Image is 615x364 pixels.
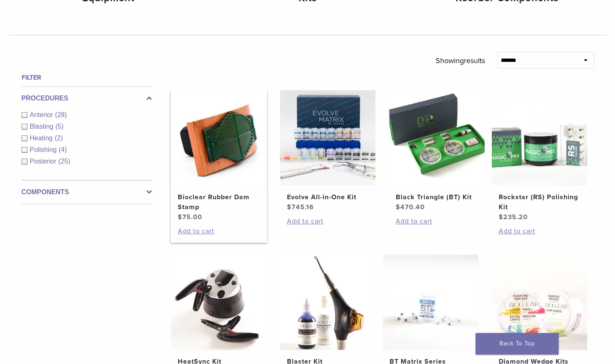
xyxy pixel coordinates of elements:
bdi: 235.20 [498,213,527,221]
bdi: 470.40 [396,203,425,211]
label: Procedures [22,93,152,103]
a: Add to cart: “Evolve All-in-One Kit” [287,216,369,226]
img: Diamond Wedge Kits [492,254,587,350]
span: Heating [30,134,55,142]
h2: Black Triangle (BT) Kit [396,192,478,202]
img: Blaster Kit [280,254,375,350]
h4: Filter [22,73,152,83]
span: Polishing [30,146,59,153]
span: (28) [55,111,67,118]
span: $ [498,213,503,221]
span: Blasting [30,123,56,130]
h2: Bioclear Rubber Dam Stamp [178,192,260,212]
span: (2) [55,134,63,142]
img: Black Triangle (BT) Kit [389,90,485,186]
a: Evolve All-in-One KitEvolve All-in-One Kit $745.16 [279,90,376,212]
span: $ [178,213,182,221]
a: Black Triangle (BT) KitBlack Triangle (BT) Kit $470.40 [389,90,485,212]
bdi: 745.16 [287,203,314,211]
a: Rockstar (RS) Polishing KitRockstar (RS) Polishing Kit $235.20 [491,90,588,222]
img: Rockstar (RS) Polishing Kit [492,90,587,186]
img: Evolve All-in-One Kit [280,90,375,186]
a: Bioclear Rubber Dam StampBioclear Rubber Dam Stamp $75.00 [171,90,267,222]
span: (4) [59,146,67,153]
a: Add to cart: “Bioclear Rubber Dam Stamp” [178,226,260,236]
span: Posterior [30,158,59,165]
p: Showing results [436,52,485,69]
span: (5) [55,123,64,130]
span: Anterior [30,111,55,118]
span: $ [396,203,400,211]
img: HeatSync Kit [171,254,267,350]
a: Back To Top [475,333,559,354]
a: Add to cart: “Black Triangle (BT) Kit” [396,216,478,226]
img: Bioclear Rubber Dam Stamp [171,90,267,186]
h2: Rockstar (RS) Polishing Kit [498,192,581,212]
bdi: 75.00 [178,213,202,221]
span: $ [287,203,291,211]
img: BT Matrix Series [383,254,478,350]
span: (25) [59,158,70,165]
a: Add to cart: “Rockstar (RS) Polishing Kit” [498,226,581,236]
label: Components [22,187,152,197]
h2: Evolve All-in-One Kit [287,192,369,202]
